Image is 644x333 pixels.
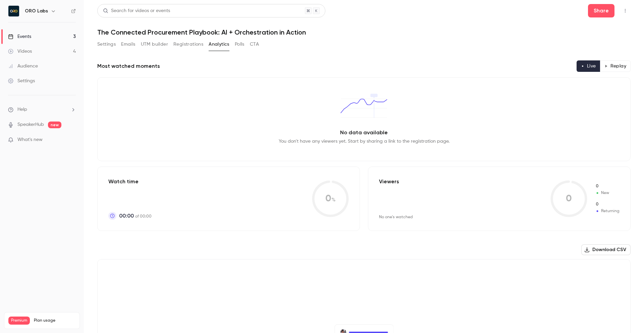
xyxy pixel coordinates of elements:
h6: ORO Labs [25,8,48,14]
h2: Most watched moments [97,62,160,70]
p: Watch time [108,178,152,186]
div: Settings [8,78,35,84]
div: Videos [8,48,32,55]
a: SpeakerHub [17,121,44,128]
button: Download CSV [581,244,631,255]
span: New [595,190,620,196]
span: New [595,183,620,189]
img: ORO Labs [8,6,19,16]
button: UTM builder [141,39,168,50]
p: You don't have any viewers yet. Start by sharing a link to the registration page. [279,138,449,145]
p: of 00:00 [119,212,152,220]
div: No one's watched [379,215,413,220]
div: Search for videos or events [103,7,170,14]
span: What's new [17,136,43,143]
h1: The Connected Procurement Playbook: AI + Orchestration in Action [97,28,631,36]
button: CTA [250,39,259,50]
button: Polls [235,39,245,50]
p: Viewers [379,178,399,186]
span: new [48,122,61,128]
button: Share [588,4,614,17]
span: Premium [8,317,30,325]
div: Audience [8,63,38,69]
button: Registrations [173,39,203,50]
span: Plan usage [34,318,75,323]
button: Replay [600,60,631,72]
div: Events [8,33,31,40]
p: No data available [340,129,388,137]
span: 00:00 [119,212,134,220]
button: Live [577,60,600,72]
span: Returning [595,201,620,207]
span: Returning [595,208,620,214]
span: Help [17,106,27,113]
button: Emails [121,39,135,50]
button: Analytics [209,39,229,50]
button: Settings [97,39,116,50]
li: help-dropdown-opener [8,106,76,113]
